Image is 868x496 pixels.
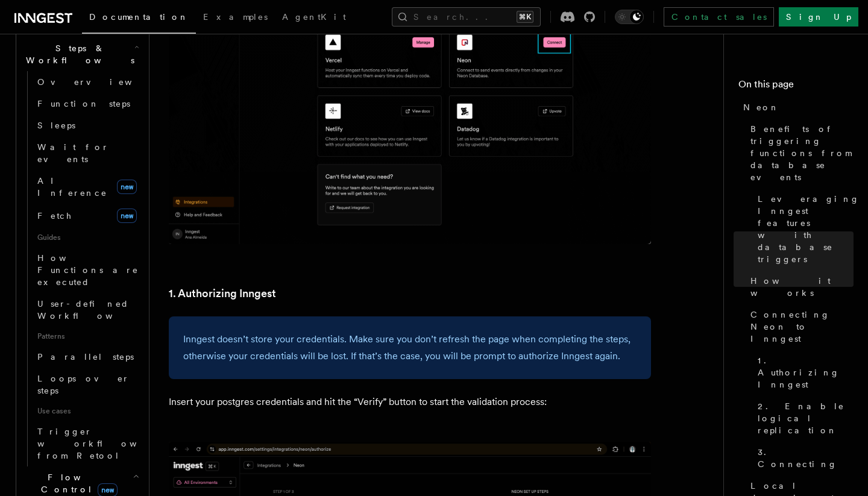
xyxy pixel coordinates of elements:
a: 2. Enable logical replication [753,395,854,441]
div: Steps & Workflows [21,71,142,466]
span: Neon [743,101,779,113]
a: 1. Authorizing Inngest [169,285,276,302]
span: Overview [37,77,162,87]
span: Parallel steps [37,352,134,362]
span: Fetch [37,211,72,221]
p: Insert your postgres credentials and hit the “Verify” button to start the validation process: [169,394,651,410]
a: Loops over steps [33,368,142,401]
a: Neon [738,96,854,118]
a: Contact sales [664,7,774,27]
span: new [117,209,137,223]
kbd: ⌘K [517,11,533,23]
span: Steps & Workflows [21,42,134,66]
a: Connecting Neon to Inngest [746,304,854,350]
span: new [117,180,137,194]
a: How Functions are executed [33,247,142,293]
a: 3. Connecting [753,441,854,475]
span: Guides [33,228,142,247]
button: Toggle dark mode [615,10,644,24]
a: Wait for events [33,136,142,170]
span: Loops over steps [37,374,130,395]
span: Benefits of triggering functions from database events [750,123,854,183]
a: User-defined Workflows [33,293,142,327]
p: Inngest doesn’t store your credentials. Make sure you don’t refresh the page when completing the ... [183,331,637,365]
a: Function steps [33,93,142,115]
a: Benefits of triggering functions from database events [746,118,854,188]
span: Examples [203,12,268,22]
a: AgentKit [275,4,353,33]
a: Parallel steps [33,346,142,368]
button: Steps & Workflows [21,37,142,71]
a: How it works [746,270,854,304]
span: Use cases [33,401,142,421]
span: 1. Authorizing Inngest [758,354,854,391]
span: Documentation [89,12,189,22]
span: AI Inference [37,176,107,198]
span: Trigger workflows from Retool [37,427,170,460]
span: Function steps [37,99,130,108]
a: Overview [33,71,142,93]
a: Leveraging Inngest features with database triggers [753,188,854,270]
span: How it works [750,275,854,299]
span: Sleeps [37,121,75,130]
span: 2. Enable logical replication [758,400,854,436]
span: Flow Control [21,471,133,495]
a: AI Inferencenew [33,170,142,204]
a: Sign Up [779,7,858,27]
a: Examples [196,4,275,33]
span: Wait for events [37,142,109,164]
span: User-defined Workflows [37,299,146,321]
span: Connecting Neon to Inngest [750,309,854,345]
span: Patterns [33,327,142,346]
span: 3. Connecting [758,446,854,470]
a: Trigger workflows from Retool [33,421,142,466]
a: Sleeps [33,115,142,136]
span: Leveraging Inngest features with database triggers [758,193,860,265]
a: Documentation [82,4,196,34]
a: Fetchnew [33,204,142,228]
span: How Functions are executed [37,253,139,287]
h4: On this page [738,77,854,96]
span: AgentKit [282,12,346,22]
a: 1. Authorizing Inngest [753,350,854,395]
button: Search...⌘K [392,7,541,27]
